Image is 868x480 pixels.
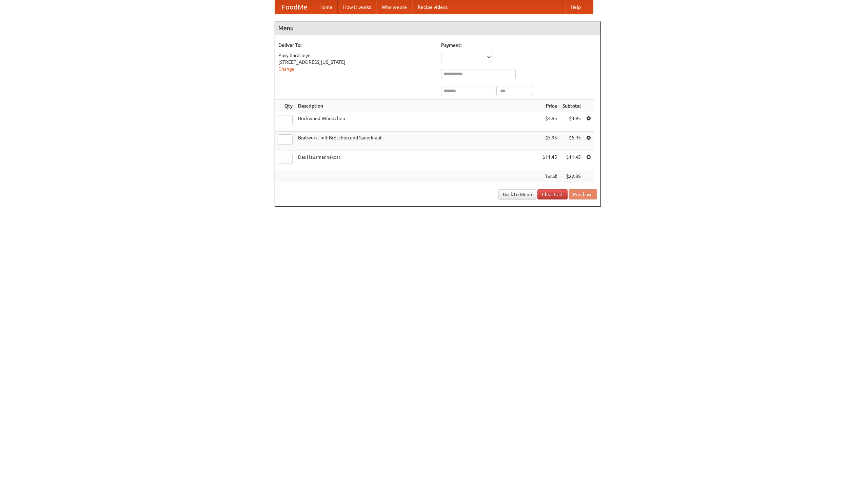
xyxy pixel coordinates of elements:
[338,0,376,14] a: How it works
[560,132,584,151] td: $5.95
[540,112,560,132] td: $4.95
[540,100,560,112] th: Price
[560,170,584,183] th: $22.35
[565,0,586,14] a: Help
[540,170,560,183] th: Total:
[295,132,540,151] td: Bratwurst mit Brötchen und Sauerkraut
[314,0,338,14] a: Home
[278,52,434,59] div: Posy Bardsleye
[412,0,453,14] a: Recipe videos
[275,0,314,14] a: FoodMe
[278,59,434,65] div: [STREET_ADDRESS][US_STATE]
[560,151,584,170] td: $11.45
[498,189,536,199] a: Back to Menu
[560,112,584,132] td: $4.95
[441,42,597,49] h5: Payment:
[278,42,434,49] h5: Deliver To:
[295,100,540,112] th: Description
[275,100,295,112] th: Qty
[540,151,560,170] td: $11.45
[569,189,597,199] button: Purchase
[537,189,568,199] a: Clear Cart
[275,21,600,35] h4: Menu
[540,132,560,151] td: $5.95
[560,100,584,112] th: Subtotal
[278,66,295,72] a: Change
[295,112,540,132] td: Bockwurst Würstchen
[376,0,412,14] a: Who we are
[295,151,540,170] td: Das Hausmannskost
